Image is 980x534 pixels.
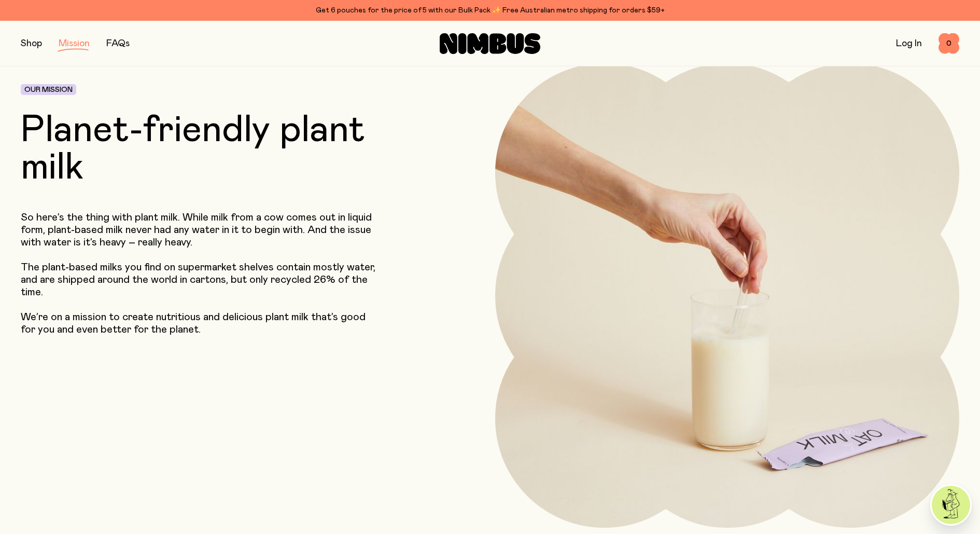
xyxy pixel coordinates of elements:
[21,211,381,249] p: So here’s the thing with plant milk. While milk from a cow comes out in liquid form, plant-based ...
[21,261,381,298] p: The plant-based milks you find on supermarket shelves contain mostly water, and are shipped aroun...
[21,112,406,186] h1: Planet-friendly plant milk
[932,486,970,524] img: agent
[24,86,73,93] span: Our Mission
[21,4,959,17] div: Get 6 pouches for the price of 5 with our Bulk Pack ✨ Free Australian metro shipping for orders $59+
[106,39,130,48] a: FAQs
[21,311,381,336] p: We’re on a mission to create nutritious and delicious plant milk that’s good for you and even bet...
[896,39,922,48] a: Log In
[939,33,959,54] button: 0
[59,39,90,48] a: Mission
